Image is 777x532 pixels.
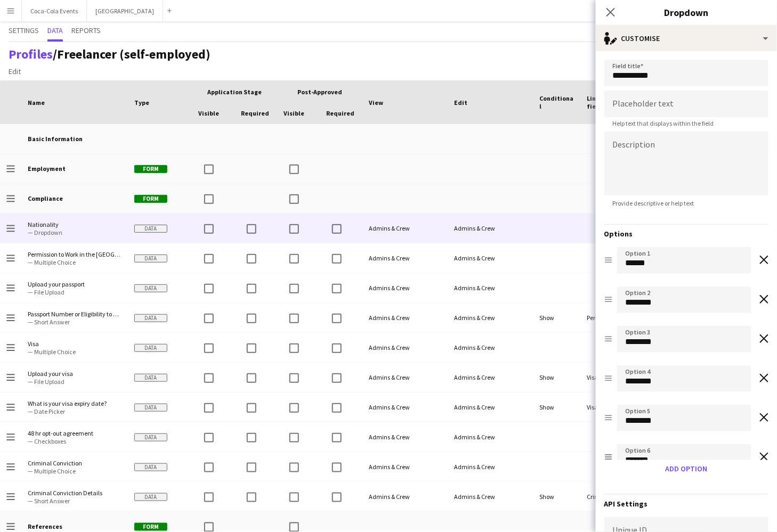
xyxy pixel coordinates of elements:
span: — File Upload [28,288,122,296]
span: — Multiple Choice [28,467,122,475]
div: Admins & Crew [448,452,533,481]
b: Basic Information [28,135,83,143]
h3: API Settings [604,499,768,509]
div: Admins & Crew [362,214,448,243]
div: Admins & Crew [448,333,533,362]
div: Admins & Crew [362,482,448,511]
span: View [369,99,383,107]
span: Criminal Conviction Details [28,489,122,497]
span: Data [134,344,167,352]
h3: Options [604,229,768,239]
span: Data [134,284,167,292]
span: Nationality [28,220,122,228]
div: Admins & Crew [448,214,533,243]
span: Visible [284,109,304,117]
span: Edit [9,67,21,76]
h3: Dropdown [596,5,777,19]
div: Admins & Crew [362,243,448,273]
button: Add option [661,460,712,477]
div: Admins & Crew [448,482,533,511]
span: Data [134,433,167,441]
span: Upload your visa [28,370,122,378]
div: Admins & Crew [362,333,448,362]
div: Admins & Crew [362,363,448,392]
span: Post-Approved [297,88,342,96]
span: Name [28,99,45,107]
span: Data [134,493,167,501]
a: Edit [4,64,25,78]
span: Settings [9,27,39,34]
span: Data [134,314,167,322]
span: Edit [454,99,467,107]
div: Admins & Crew [362,392,448,422]
span: Form [134,195,167,203]
span: Upload your passport [28,280,122,288]
div: Admins & Crew [362,273,448,302]
span: — Short Answer [28,318,122,326]
button: [GEOGRAPHIC_DATA] [87,1,163,21]
div: Admins & Crew [448,363,533,392]
b: Employment [28,165,66,173]
span: Data [134,404,167,412]
div: Visa [581,392,629,422]
span: Application stage [207,88,262,96]
a: Profiles [9,46,53,62]
span: Freelancer (self-employed) [57,46,211,62]
h1: / [9,46,211,62]
button: Coca-Cola Events [22,1,87,21]
span: Type [134,99,149,107]
span: Required [241,109,269,117]
span: — Short Answer [28,497,122,505]
div: Show [533,363,581,392]
span: Passport Number or Eligibility to Work Expiry Date [28,310,122,318]
span: Data [47,27,63,34]
span: Conditional [539,94,574,110]
div: Show [533,392,581,422]
span: Data [134,374,167,382]
span: — Multiple Choice [28,258,122,266]
span: Visa [28,340,122,348]
span: Form [134,165,167,173]
b: References [28,522,62,530]
div: Admins & Crew [448,392,533,422]
div: Show [533,303,581,332]
span: — Checkboxes [28,437,122,445]
span: — Dropdown [28,228,122,236]
div: Admins & Crew [362,303,448,332]
span: 48 hr opt-out agreement [28,429,122,437]
span: Provide descriptive or help text [604,199,703,207]
span: Required [326,109,354,117]
span: Data [134,255,167,263]
span: Data [134,463,167,471]
div: Customise [596,26,777,51]
div: Permission to Work in the [GEOGRAPHIC_DATA] [581,303,629,332]
span: Help text that displays within the field [604,119,723,127]
div: Admins & Crew [448,243,533,273]
span: Visible [198,109,219,117]
div: Visa [581,363,629,392]
span: — File Upload [28,378,122,386]
span: Data [134,225,167,233]
span: — Date Picker [28,407,122,415]
div: Admins & Crew [448,422,533,452]
div: Show [533,482,581,511]
span: Linked field [587,94,622,110]
div: Admins & Crew [448,273,533,302]
div: Criminal Conviction [581,482,629,511]
span: Form [134,523,167,531]
span: Criminal Conviction [28,459,122,467]
span: What is your visa expiry date? [28,399,122,407]
span: Reports [71,27,101,34]
span: — Multiple Choice [28,348,122,356]
div: Admins & Crew [448,303,533,332]
span: Permission to Work in the [GEOGRAPHIC_DATA] [28,250,122,258]
div: Admins & Crew [362,452,448,481]
div: Admins & Crew [362,422,448,452]
b: Compliance [28,194,63,202]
